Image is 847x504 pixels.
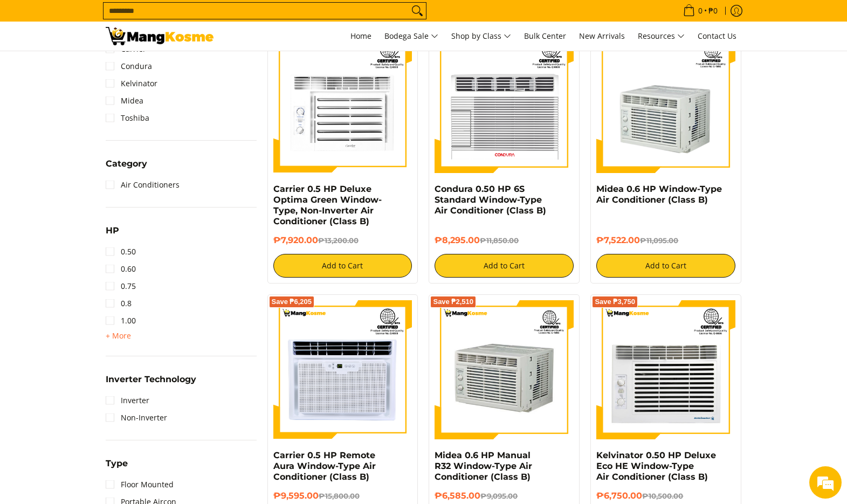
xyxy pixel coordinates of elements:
span: New Arrivals [579,31,625,41]
span: Category [106,160,147,168]
a: Contact Us [692,22,742,51]
a: Condura [106,58,152,75]
span: Contact Us [698,31,736,41]
span: Type [106,459,128,468]
a: Resources [632,22,690,51]
img: Midea 0.6 HP Manual R32 Window-Type Air Conditioner (Class B) [435,300,574,439]
del: ₱15,800.00 [319,492,360,500]
span: We are offline. Please leave us a message. [23,136,188,245]
h6: ₱8,295.00 [435,235,574,246]
img: Carrier 0.5 HP Deluxe Optima Green Window-Type, Non-Inverter Air Conditioner (Class B) [273,34,412,173]
span: Home [350,31,371,41]
span: Bodega Sale [384,30,438,43]
span: Save ₱6,205 [272,299,312,305]
img: Midea 0.6 HP Window-Type Air Conditioner (Class B) [596,34,735,173]
button: Add to Cart [596,254,735,278]
span: Resources [638,30,685,43]
summary: Open [106,329,131,342]
a: Non-Inverter [106,409,167,426]
em: Submit [158,332,196,347]
del: ₱11,850.00 [480,236,519,245]
span: Save ₱2,510 [433,299,473,305]
a: Condura 0.50 HP 6S Standard Window-Type Air Conditioner (Class B) [435,184,546,216]
summary: Open [106,459,128,476]
img: condura-wrac-6s-premium-mang-kosme [435,34,574,173]
del: ₱9,095.00 [480,492,518,500]
div: Minimize live chat window [177,5,203,31]
span: Save ₱3,750 [595,299,635,305]
a: New Arrivals [574,22,630,51]
nav: Main Menu [224,22,742,51]
a: 0.8 [106,295,132,312]
a: Carrier 0.5 HP Remote Aura Window-Type Air Conditioner (Class B) [273,450,376,482]
a: Carrier 0.5 HP Deluxe Optima Green Window-Type, Non-Inverter Air Conditioner (Class B) [273,184,382,226]
a: Kelvinator 0.50 HP Deluxe Eco HE Window-Type Air Conditioner (Class B) [596,450,716,482]
span: HP [106,226,119,235]
button: Search [409,3,426,19]
span: 0 [697,7,704,15]
h6: ₱9,595.00 [273,491,412,501]
a: 0.50 [106,243,136,260]
img: Kelvinator 0.50 HP Deluxe Eco HE Window-Type Air Conditioner (Class B) [596,300,735,439]
a: Midea [106,92,143,109]
a: Kelvinator [106,75,157,92]
a: Bulk Center [519,22,571,51]
a: 0.60 [106,260,136,278]
h6: ₱7,920.00 [273,235,412,246]
img: Carrier 0.5 HP Remote Aura Window-Type Air Conditioner (Class B) [273,300,412,439]
a: Midea 0.6 HP Window-Type Air Conditioner (Class B) [596,184,722,205]
a: Home [345,22,377,51]
span: Bulk Center [524,31,566,41]
button: Add to Cart [273,254,412,278]
a: Toshiba [106,109,149,127]
textarea: Type your message and click 'Submit' [5,294,205,332]
a: Air Conditioners [106,176,180,194]
span: + More [106,332,131,340]
span: • [680,5,721,17]
summary: Open [106,160,147,176]
a: Bodega Sale [379,22,444,51]
h6: ₱6,750.00 [596,491,735,501]
img: Bodega Sale Aircon l Mang Kosme: Home Appliances Warehouse Sale [106,27,214,45]
a: Shop by Class [446,22,517,51]
span: ₱0 [707,7,719,15]
span: Shop by Class [451,30,511,43]
h6: ₱6,585.00 [435,491,574,501]
del: ₱13,200.00 [318,236,359,245]
a: Inverter [106,392,149,409]
a: Floor Mounted [106,476,174,493]
button: Add to Cart [435,254,574,278]
div: Leave a message [56,60,181,74]
a: 0.75 [106,278,136,295]
del: ₱11,095.00 [640,236,678,245]
summary: Open [106,226,119,243]
a: 1.00 [106,312,136,329]
h6: ₱7,522.00 [596,235,735,246]
a: Midea 0.6 HP Manual R32 Window-Type Air Conditioner (Class B) [435,450,532,482]
del: ₱10,500.00 [642,492,683,500]
summary: Open [106,375,196,392]
span: Inverter Technology [106,375,196,384]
